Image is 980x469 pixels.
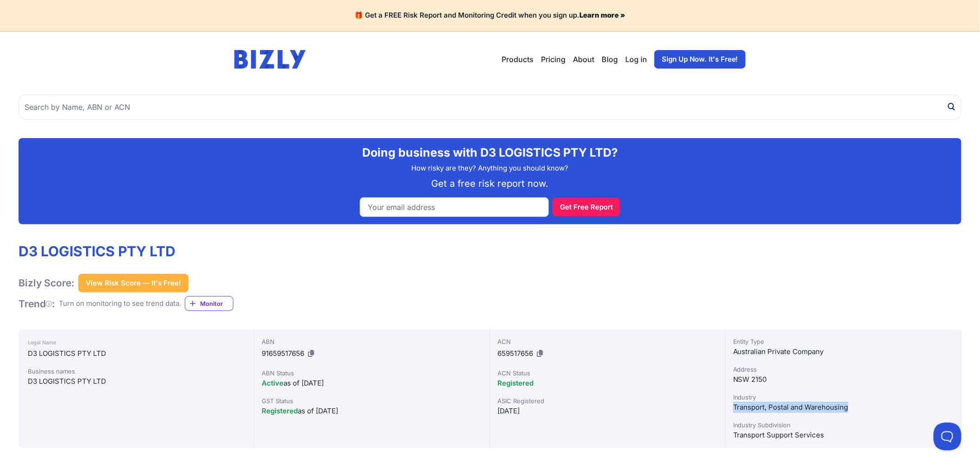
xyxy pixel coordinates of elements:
[11,11,969,20] h4: 🎁 Get a FREE Risk Report and Monitoring Credit when you sign up.
[19,298,55,310] h1: Trend :
[553,198,620,216] button: Get Free Report
[19,277,75,289] h1: Bizly Score:
[26,163,954,174] p: How risky are they? Anything you should know?
[733,365,954,374] div: Address
[28,367,245,376] div: Business names
[602,54,618,65] a: Blog
[28,337,245,348] div: Legal Name
[185,296,233,311] a: Monitor
[28,348,245,359] div: D3 LOGISTICS PTY LTD
[573,54,594,65] a: About
[497,396,718,406] div: ASIC Registered
[262,406,298,415] span: Registered
[26,177,954,190] p: Get a free risk report now.
[262,379,283,387] span: Active
[625,54,647,65] a: Log in
[934,423,961,450] iframe: Toggle Customer Support
[502,54,534,65] button: Products
[262,337,482,346] div: ABN
[262,368,482,378] div: ABN Status
[733,393,954,402] div: Industry
[59,298,181,309] div: Turn on monitoring to see trend data.
[733,337,954,346] div: Entity Type
[733,346,954,357] div: Australian Private Company
[262,396,482,406] div: GST Status
[733,430,954,441] div: Transport Support Services
[733,402,954,413] div: Transport, Postal and Warehousing
[497,349,533,358] span: 659517656
[733,374,954,385] div: NSW 2150
[262,349,304,358] span: 91659517656
[19,243,233,260] h1: D3 LOGISTICS PTY LTD
[200,299,233,308] span: Monitor
[262,378,482,389] div: as of [DATE]
[654,50,746,69] a: Sign Up Now. It's Free!
[78,274,188,292] button: View Risk Score — It's Free!
[497,406,718,417] div: [DATE]
[580,11,626,19] a: Learn more »
[19,95,961,120] input: Search by Name, ABN or ACN
[497,379,534,387] span: Registered
[733,420,954,430] div: Industry Subdivision
[541,54,565,65] a: Pricing
[26,146,954,159] h2: Doing business with D3 LOGISTICS PTY LTD?
[497,368,718,378] div: ACN Status
[262,406,482,417] div: as of [DATE]
[360,197,549,217] input: Your email address
[28,376,245,387] div: D3 LOGISTICS PTY LTD
[497,337,718,346] div: ACN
